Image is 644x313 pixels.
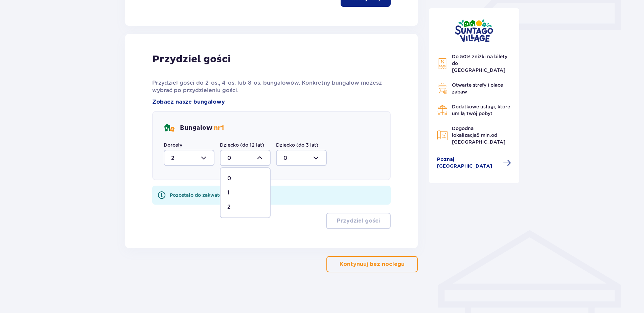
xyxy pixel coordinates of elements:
img: Restaurant Icon [437,105,448,116]
span: Do 50% zniżki na bilety do [GEOGRAPHIC_DATA] [452,54,507,73]
p: Przydziel gości [152,53,231,66]
a: Poznaj [GEOGRAPHIC_DATA] [437,156,511,170]
p: Kontynuuj bez noclegu [340,260,405,268]
p: 0 [227,175,231,182]
img: Grill Icon [437,83,448,94]
div: Pozostało do zakwaterowania 2 z 4 gości. [170,192,269,199]
label: Dziecko (do 12 lat) [220,142,264,148]
button: Kontynuuj bez noclegu [326,256,418,272]
p: 2 [227,203,231,211]
label: Dziecko (do 3 lat) [276,142,318,148]
img: bungalows Icon [164,123,175,133]
a: Zobacz nasze bungalowy [152,98,225,106]
img: Map Icon [437,130,448,141]
span: Dodatkowe usługi, które umilą Twój pobyt [452,104,510,116]
p: 1 [227,189,229,196]
span: 5 min. [477,132,491,138]
img: Discount Icon [437,58,448,69]
span: nr 1 [214,124,224,132]
img: Suntago Village [455,19,493,42]
p: Przydziel gości do 2-os., 4-os. lub 8-os. bungalowów. Konkretny bungalow możesz wybrać po przydzi... [152,79,391,94]
button: Przydziel gości [326,213,391,229]
label: Dorosły [164,142,182,148]
p: Przydziel gości [337,217,380,225]
span: Otwarte strefy i place zabaw [452,82,503,95]
span: Poznaj [GEOGRAPHIC_DATA] [437,156,499,170]
span: Dogodna lokalizacja od [GEOGRAPHIC_DATA] [452,126,505,145]
p: Bungalow [180,124,224,132]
